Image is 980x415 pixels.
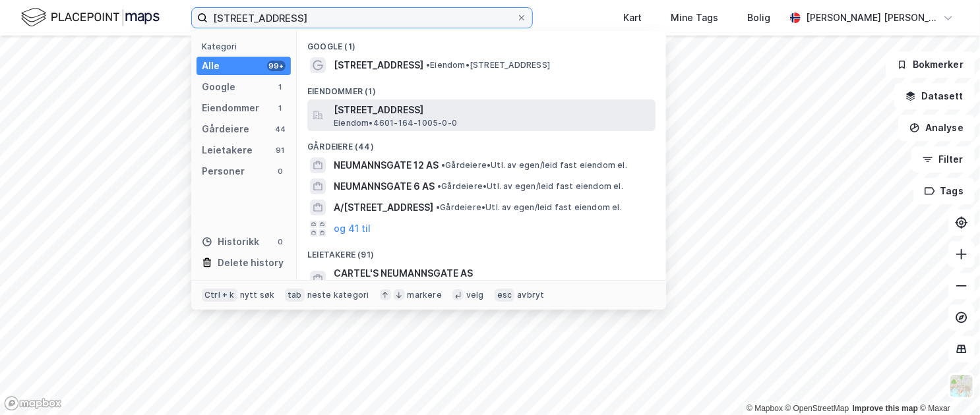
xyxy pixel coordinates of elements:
[202,100,259,116] div: Eiendommer
[894,83,975,109] button: Datasett
[785,404,849,413] a: OpenStreetMap
[267,61,286,71] div: 99+
[517,290,544,300] div: avbryt
[441,160,627,171] span: Gårdeiere • Utl. av egen/leid fast eiendom el.
[466,290,484,300] div: velg
[334,102,650,118] span: [STREET_ADDRESS]
[202,58,220,74] div: Alle
[307,290,369,300] div: neste kategori
[426,60,430,70] span: •
[334,157,439,173] span: NEUMANNSGATE 12 AS
[275,124,286,134] div: 44
[334,200,433,215] span: A/[STREET_ADDRESS]
[913,178,975,204] button: Tags
[275,82,286,92] div: 1
[911,146,975,173] button: Filter
[202,234,259,250] div: Historikk
[914,352,980,415] div: Kontrollprogram for chat
[21,6,160,29] img: logo.f888ab2527a4732fd821a326f86c7f29.svg
[202,289,237,302] div: Ctrl + k
[275,103,286,113] div: 1
[747,10,770,26] div: Bolig
[437,181,623,192] span: Gårdeiere • Utl. av egen/leid fast eiendom el.
[436,202,622,213] span: Gårdeiere • Utl. av egen/leid fast eiendom el.
[408,290,442,300] div: markere
[202,41,291,51] div: Kategori
[240,290,275,300] div: nytt søk
[623,10,642,26] div: Kart
[334,221,371,236] button: og 41 til
[334,118,457,128] span: Eiendom • 4601-164-1005-0-0
[208,8,516,28] input: Søk på adresse, matrikkel, gårdeiere, leietakere eller personer
[426,60,550,70] span: Eiendom • [STREET_ADDRESS]
[275,236,286,247] div: 0
[853,404,918,413] a: Improve this map
[806,10,938,26] div: [PERSON_NAME] [PERSON_NAME]
[334,57,423,73] span: [STREET_ADDRESS]
[297,131,666,155] div: Gårdeiere (44)
[436,202,440,212] span: •
[218,255,284,271] div: Delete history
[4,396,62,411] a: Mapbox homepage
[202,121,249,137] div: Gårdeiere
[886,51,975,78] button: Bokmerker
[747,404,783,413] a: Mapbox
[202,163,245,179] div: Personer
[495,289,515,302] div: esc
[914,352,980,415] iframe: Chat Widget
[297,239,666,263] div: Leietakere (91)
[297,31,666,55] div: Google (1)
[671,10,718,26] div: Mine Tags
[275,166,286,177] div: 0
[441,160,445,170] span: •
[334,179,435,194] span: NEUMANNSGATE 6 AS
[437,181,441,191] span: •
[297,76,666,99] div: Eiendommer (1)
[202,79,235,95] div: Google
[275,145,286,155] div: 91
[202,142,253,158] div: Leietakere
[285,289,305,302] div: tab
[334,265,650,281] span: CARTEL'S NEUMANNSGATE AS
[898,115,975,141] button: Analyse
